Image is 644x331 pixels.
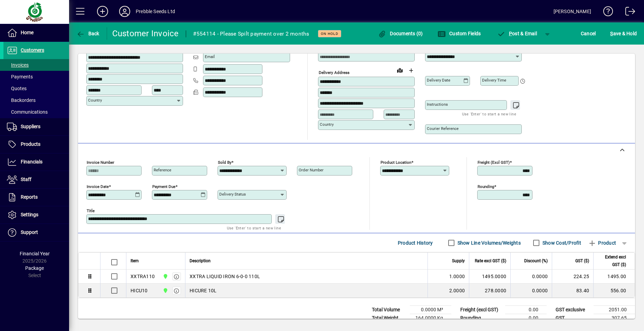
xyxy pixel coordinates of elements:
a: View on map [394,65,405,76]
label: Show Cost/Profit [541,239,581,246]
div: Customer Invoice [112,28,179,39]
button: Product [585,237,619,249]
div: #554114 - Please Spilt payment over 2 months [193,28,309,39]
span: Product History [398,237,433,248]
span: Products [21,141,40,147]
span: On hold [321,31,338,36]
span: Suppliers [21,124,40,129]
span: Communications [7,109,48,115]
a: Knowledge Base [598,1,613,24]
td: 0.00 [505,314,547,322]
span: CHRISTCHURCH [161,287,169,294]
mat-label: Freight (excl GST) [478,160,510,165]
div: XXTRA110 [131,273,155,280]
span: Invoices [7,62,29,68]
a: Suppliers [3,118,69,135]
span: Back [76,31,99,36]
button: Documents (0) [376,27,425,40]
button: Back [75,27,101,40]
div: 1495.0000 [473,273,506,280]
td: 2051.00 [594,306,635,314]
button: Add [92,5,114,18]
mat-label: Email [205,54,215,59]
td: 0.00 [505,306,547,314]
td: Freight (excl GST) [457,306,505,314]
mat-label: Product location [381,160,411,165]
span: CHRISTCHURCH [161,273,169,280]
mat-label: Delivery time [482,78,506,83]
div: HICU10 [131,287,148,294]
a: Staff [3,171,69,188]
mat-label: Reference [154,168,171,172]
label: Show Line Volumes/Weights [456,239,521,246]
span: Financials [21,159,42,164]
span: Extend excl GST ($) [598,253,626,268]
span: Backorders [7,97,36,103]
span: Customers [21,47,44,53]
td: 224.25 [552,269,593,284]
td: 0.0000 [510,284,552,297]
span: Cancel [581,28,596,39]
mat-label: Order number [299,168,324,172]
span: Documents (0) [378,31,423,36]
td: 1495.00 [593,269,635,284]
span: Settings [21,212,38,217]
button: Product History [395,237,436,249]
td: 164.0000 Kg [410,314,451,322]
td: Rounding [457,314,505,322]
mat-label: Invoice number [87,160,114,165]
a: Home [3,24,69,41]
a: Settings [3,206,69,224]
span: Reports [21,194,38,200]
span: Support [21,229,38,235]
span: Rate excl GST ($) [475,257,506,265]
span: Quotes [7,86,27,91]
mat-label: Delivery status [219,192,246,197]
span: ave & Hold [610,28,637,39]
span: Item [131,257,139,265]
button: Profile [114,5,136,18]
span: Discount (%) [524,257,548,265]
td: 307.65 [594,314,635,322]
span: Financial Year [20,251,50,256]
mat-label: Country [320,122,334,127]
span: Description [190,257,211,265]
button: Post & Email [493,27,540,40]
mat-label: Payment due [152,184,175,189]
button: Custom Fields [436,27,483,40]
a: Support [3,224,69,241]
a: Products [3,136,69,153]
mat-label: Invoice date [87,184,109,189]
td: 83.40 [552,284,593,297]
mat-label: Sold by [218,160,231,165]
a: Quotes [3,83,69,94]
mat-hint: Use 'Enter' to start a new line [227,224,281,232]
div: [PERSON_NAME] [554,6,591,17]
td: GST [552,314,594,322]
div: 278.0000 [473,287,506,294]
mat-label: Country [88,98,102,103]
div: Prebble Seeds Ltd [136,6,175,17]
span: Staff [21,177,31,182]
span: GST ($) [575,257,589,265]
a: Payments [3,71,69,83]
span: Supply [452,257,465,265]
span: Package [25,265,44,271]
span: Custom Fields [438,31,481,36]
span: ost & Email [497,31,537,36]
mat-hint: Use 'Enter' to start a new line [462,110,516,118]
app-page-header-button: Back [69,27,107,40]
td: GST exclusive [552,306,594,314]
td: Total Volume [368,306,410,314]
span: P [509,31,512,36]
td: 0.0000 [510,269,552,284]
button: Cancel [579,27,598,40]
a: Financials [3,153,69,171]
a: Invoices [3,59,69,71]
mat-label: Rounding [478,184,494,189]
mat-label: Courier Reference [427,126,459,131]
td: 0.0000 M³ [410,306,451,314]
span: Product [588,237,616,248]
span: 1.0000 [449,273,465,280]
a: Communications [3,106,69,118]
